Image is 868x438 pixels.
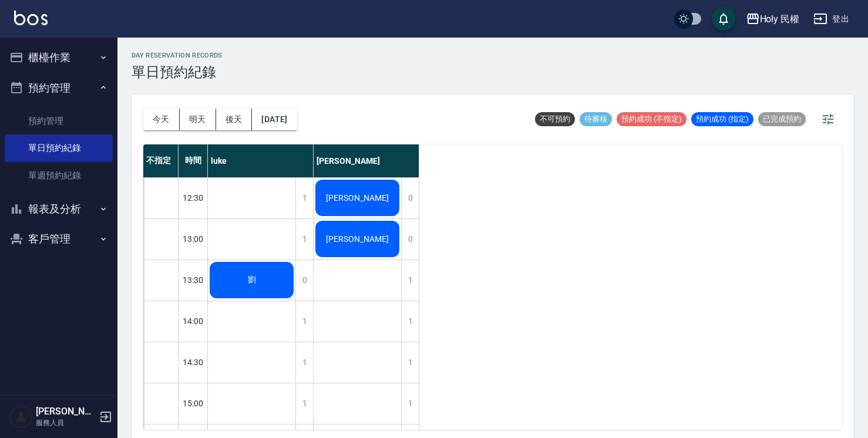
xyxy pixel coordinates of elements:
button: 櫃檯作業 [5,42,113,73]
div: 1 [401,301,419,342]
div: 時間 [179,144,208,177]
div: 13:30 [179,260,208,301]
div: 1 [295,383,313,424]
div: 12:30 [179,177,208,218]
span: 已完成預約 [758,114,806,124]
p: 服務人員 [36,417,96,428]
div: 1 [295,301,313,342]
div: 1 [295,219,313,260]
h3: 單日預約紀錄 [132,64,223,80]
button: 今天 [143,109,180,130]
button: 報表及分析 [5,194,113,224]
span: 預約成功 (指定) [691,114,753,124]
button: save [712,7,735,31]
span: [PERSON_NAME] [324,193,391,203]
h2: day Reservation records [132,52,223,59]
div: 0 [401,178,419,218]
div: 1 [401,260,419,301]
span: 預約成功 (不指定) [617,114,687,124]
div: Holy 民權 [760,12,800,26]
button: 預約管理 [5,73,113,103]
button: Holy 民權 [741,7,805,31]
div: 0 [401,219,419,260]
div: 1 [401,342,419,383]
button: 後天 [216,109,253,130]
span: 待審核 [580,114,612,124]
div: 15:00 [179,383,208,424]
span: [PERSON_NAME] [324,234,391,244]
h5: [PERSON_NAME] [36,406,96,417]
img: Person [9,405,33,429]
div: 13:00 [179,218,208,260]
div: [PERSON_NAME] [314,144,419,177]
div: 1 [401,383,419,424]
button: [DATE] [252,109,297,130]
img: Logo [14,11,48,25]
div: 0 [295,260,313,301]
div: 14:00 [179,301,208,342]
button: 明天 [180,109,216,130]
div: 1 [295,178,313,218]
a: 單日預約紀錄 [5,134,113,161]
button: 客戶管理 [5,224,113,254]
div: 14:30 [179,342,208,383]
span: 不可預約 [535,114,575,124]
button: 登出 [809,8,854,30]
div: luke [208,144,314,177]
div: 1 [295,342,313,383]
div: 不指定 [143,144,179,177]
a: 預約管理 [5,107,113,134]
a: 單週預約紀錄 [5,162,113,189]
span: 劉 [245,275,258,285]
